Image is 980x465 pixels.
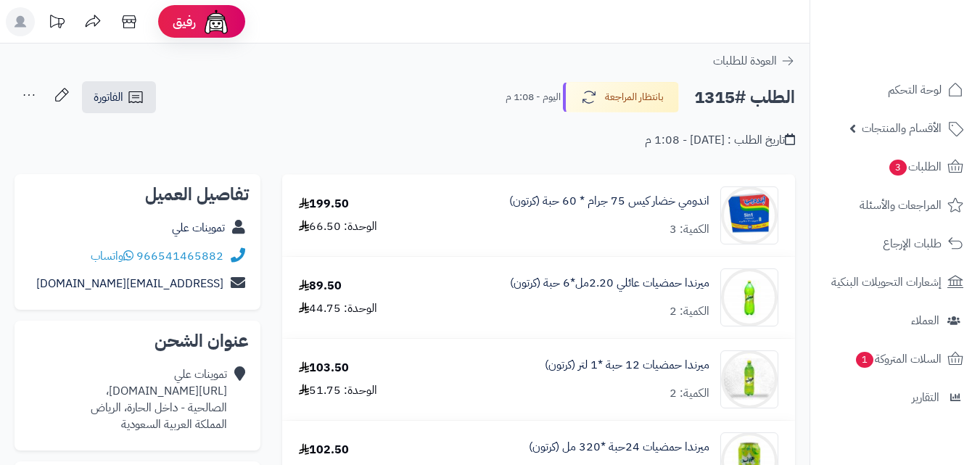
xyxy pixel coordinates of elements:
span: السلات المتروكة [855,349,942,369]
span: إشعارات التحويلات البنكية [831,272,942,292]
div: تموينات علي [URL][DOMAIN_NAME]، الصالحية - داخل الحارة، الرياض المملكة العربية السعودية [91,366,227,432]
a: إشعارات التحويلات البنكية [819,265,971,300]
img: 1747283225-Screenshot%202025-05-15%20072245-90x90.jpg [721,186,778,244]
span: التقارير [912,387,939,408]
div: الوحدة: 44.75 [299,300,377,317]
h2: الطلب #1315 [694,83,795,112]
img: ai-face.png [202,7,231,36]
div: الكمية: 3 [670,221,709,238]
span: الأقسام والمنتجات [862,118,942,139]
a: العملاء [819,303,971,338]
span: المراجعات والأسئلة [860,195,942,215]
a: طلبات الإرجاع [819,226,971,261]
span: رفيق [173,13,196,30]
a: تموينات علي [172,219,225,236]
span: 1 [856,352,873,368]
span: الفاتورة [94,89,123,106]
div: تاريخ الطلب : [DATE] - 1:08 م [645,132,795,149]
a: ميرندا حمضيات عائلي 2.20مل*6 حبة (كرتون) [510,275,709,292]
small: اليوم - 1:08 م [506,90,561,104]
a: السلات المتروكة1 [819,342,971,376]
a: ميرندا حمضيات 12 حبة *1 لتر (كرتون) [545,357,709,374]
div: الوحدة: 66.50 [299,218,377,235]
a: تحديثات المنصة [38,7,75,40]
span: العودة للطلبات [713,52,777,70]
a: الطلبات3 [819,149,971,184]
div: 199.50 [299,196,349,213]
a: المراجعات والأسئلة [819,188,971,223]
span: العملاء [911,310,939,331]
a: لوحة التحكم [819,73,971,107]
h2: عنوان الشحن [26,332,249,350]
a: التقارير [819,380,971,415]
div: الوحدة: 51.75 [299,382,377,399]
a: [EMAIL_ADDRESS][DOMAIN_NAME] [36,275,223,292]
a: الفاتورة [82,81,156,113]
div: 102.50 [299,442,349,458]
a: 966541465882 [136,247,223,265]
span: الطلبات [888,157,942,177]
span: لوحة التحكم [888,80,942,100]
div: الكمية: 2 [670,385,709,402]
div: 103.50 [299,360,349,376]
img: 1747566256-XP8G23evkchGmxKUr8YaGb2gsq2hZno4-90x90.jpg [721,350,778,408]
a: ميرندا حمضيات 24حبة *320 مل (كرتون) [529,439,709,456]
span: 3 [889,160,907,176]
a: العودة للطلبات [713,52,795,70]
img: logo-2.png [881,36,966,67]
a: واتساب [91,247,133,265]
div: 89.50 [299,278,342,295]
h2: تفاصيل العميل [26,186,249,203]
button: بانتظار المراجعة [563,82,679,112]
span: طلبات الإرجاع [883,234,942,254]
div: الكمية: 2 [670,303,709,320]
img: 1747544486-c60db756-6ee7-44b0-a7d4-ec449800-90x90.jpg [721,268,778,326]
a: اندومي خضار كيس 75 جرام * 60 حبة (كرتون) [509,193,709,210]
